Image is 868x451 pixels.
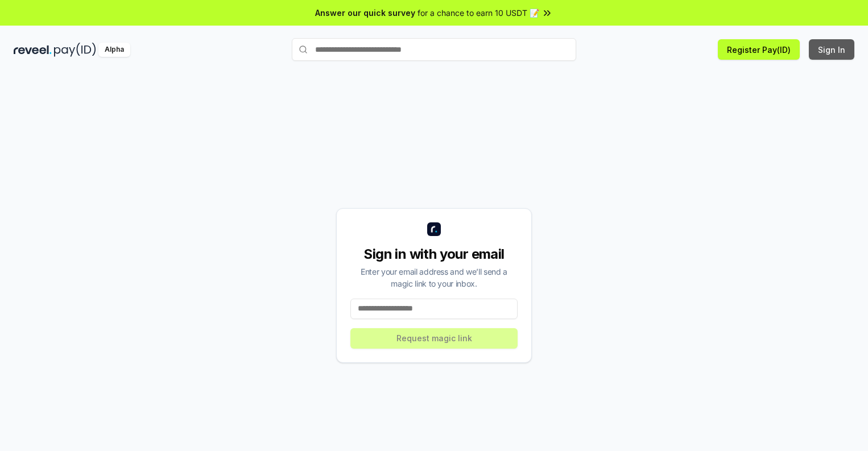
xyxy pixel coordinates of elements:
[98,43,130,57] div: Alpha
[350,245,518,263] div: Sign in with your email
[54,43,96,57] img: pay_id
[809,39,854,60] button: Sign In
[718,39,800,60] button: Register Pay(ID)
[14,43,52,57] img: reveel_dark
[427,222,441,236] img: logo_small
[315,7,415,19] span: Answer our quick survey
[418,7,539,19] span: for a chance to earn 10 USDT 📝
[350,266,518,289] div: Enter your email address and we’ll send a magic link to your inbox.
